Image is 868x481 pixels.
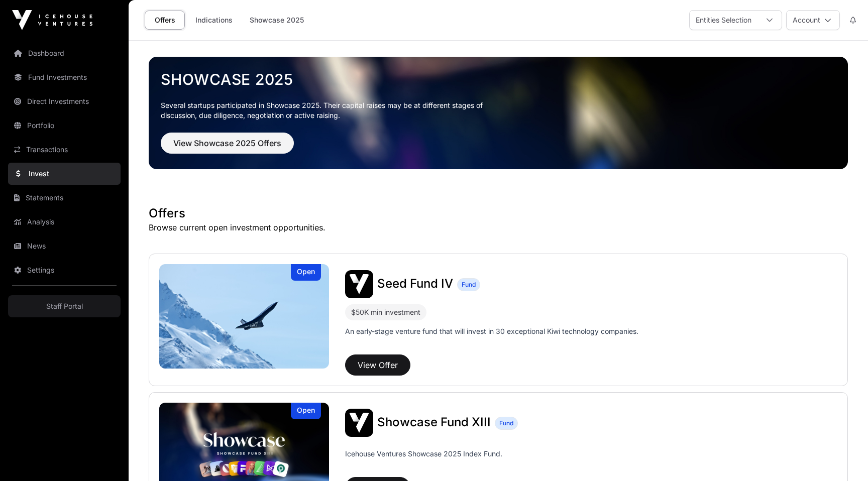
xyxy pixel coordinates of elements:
img: Seed Fund IV [159,264,329,369]
span: Fund [499,419,513,427]
p: Browse current open investment opportunities. [149,221,848,233]
p: Icehouse Ventures Showcase 2025 Index Fund. [345,449,502,459]
img: Showcase Fund XIII [345,409,373,437]
a: Offers [145,11,185,30]
p: Several startups participated in Showcase 2025. Their capital raises may be at different stages o... [161,100,498,121]
img: Seed Fund IV [345,270,373,298]
img: Showcase 2025 [149,57,848,169]
button: Account [786,10,840,30]
a: View Showcase 2025 Offers [161,143,294,153]
button: View Offer [345,354,410,376]
a: Invest [8,163,121,185]
a: Statements [8,187,121,209]
a: Transactions [8,139,121,161]
div: $50K min investment [351,306,420,318]
a: Seed Fund IV [377,278,453,291]
span: Showcase Fund XIII [377,415,491,429]
div: $50K min investment [345,304,426,320]
div: Open [291,264,321,281]
a: Direct Investments [8,90,121,112]
a: Showcase Fund XIII [377,416,491,429]
a: Indications [189,11,239,30]
a: Showcase 2025 [161,70,836,88]
a: Fund Investments [8,66,121,88]
div: Entities Selection [690,11,757,30]
a: Dashboard [8,42,121,64]
a: Staff Portal [8,295,121,317]
span: Seed Fund IV [377,276,453,291]
button: View Showcase 2025 Offers [161,133,294,154]
a: News [8,235,121,257]
span: Fund [462,281,476,289]
a: Showcase 2025 [243,11,310,30]
img: Icehouse Ventures Logo [12,10,92,30]
a: Settings [8,259,121,281]
iframe: Chat Widget [818,433,868,481]
h1: Offers [149,205,848,221]
a: Portfolio [8,114,121,137]
a: Seed Fund IVOpen [159,264,329,369]
p: An early-stage venture fund that will invest in 30 exceptional Kiwi technology companies. [345,326,638,336]
a: Analysis [8,211,121,233]
div: Open [291,403,321,419]
span: View Showcase 2025 Offers [173,137,281,149]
